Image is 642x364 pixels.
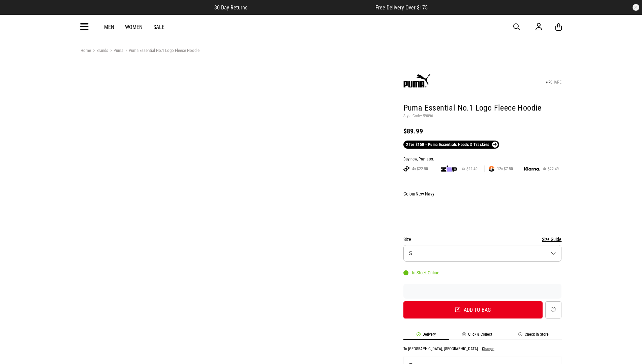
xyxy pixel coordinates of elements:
[489,166,494,172] img: SPLITPAY
[403,68,430,95] img: Puma
[409,166,431,172] span: 4x $22.50
[261,4,362,11] iframe: Customer reviews powered by Trustpilot
[403,166,409,172] img: AFTERPAY
[153,24,164,30] a: Sale
[506,332,562,340] li: Check in Store
[300,22,344,32] img: Redrat logo
[239,62,393,217] img: Puma Essential No.1 Logo Fleece Hoodie in Blue
[403,190,562,198] div: Colour
[214,4,247,11] span: 30 Day Returns
[416,191,434,196] span: New Navy
[403,301,543,318] button: Add to bag
[542,235,561,243] button: Size Guide
[403,235,562,243] div: Size
[403,141,499,149] a: 2 for $150 - Puma Essentials Hoods & Trackies
[81,62,235,217] img: Puma Essential No.1 Logo Fleece Hoodie in Blue
[403,346,478,351] p: To [GEOGRAPHIC_DATA], [GEOGRAPHIC_DATA]
[403,114,562,119] p: Style Code: 59096
[123,48,200,54] a: Puma Essential No.1 Logo Fleece Hoodie
[375,4,428,11] span: Free Delivery Over $175
[403,270,439,275] div: In Stock Online
[546,80,561,85] a: SHARE
[404,201,421,223] img: New Navy
[91,48,108,54] a: Brands
[81,48,91,53] a: Home
[482,346,494,351] button: Change
[403,103,562,114] h1: Puma Essential No.1 Logo Fleece Hoodie
[403,127,562,135] div: $89.99
[524,167,540,171] img: KLARNA
[409,250,412,256] span: S
[104,24,114,30] a: Men
[403,245,562,262] button: S
[108,48,123,54] a: Puma
[125,24,143,30] a: Women
[403,157,562,162] div: Buy now, Pay later.
[441,165,457,172] img: zip
[403,332,449,340] li: Delivery
[403,288,562,295] iframe: Customer reviews powered by Trustpilot
[494,166,516,172] span: 12x $7.50
[459,166,480,172] span: 4x $22.49
[449,332,506,340] li: Click & Collect
[540,166,561,172] span: 4x $22.49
